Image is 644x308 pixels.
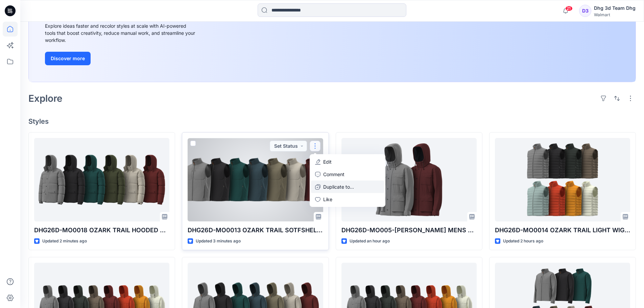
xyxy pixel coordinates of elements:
p: Like [323,196,332,203]
div: Explore ideas faster and recolor styles at scale with AI-powered tools that boost creativity, red... [45,22,197,44]
p: Updated an hour ago [350,238,390,245]
p: Updated 2 hours ago [503,238,543,245]
div: D3 [579,5,591,17]
a: DHG26D-MO0013 OZARK TRAIL SOTFSHELL VEST [188,138,323,221]
p: Updated 2 minutes ago [42,238,87,245]
h4: Styles [28,117,636,125]
div: Dhg 3d Team Dhg [594,4,636,12]
h2: Explore [28,93,63,104]
p: Updated 3 minutes ago [196,238,241,245]
p: Comment [323,171,344,178]
p: DHG26D-MO0018 OZARK TRAIL HOODED PUFFER JACKET OPT 1 [34,226,169,235]
a: DHG26D-MO0014 OZARK TRAIL LIGHT WIGHT PUFFER VEST OPT 1 [495,138,630,221]
a: Edit [311,156,384,168]
a: DHG26D-MO0018 OZARK TRAIL HOODED PUFFER JACKET OPT 1 [34,138,169,221]
span: 21 [565,6,573,11]
p: DHG26D-MO005-[PERSON_NAME] MENS HOODED SAFARI JACKET [341,226,477,235]
button: Discover more [45,52,91,65]
p: Duplicate to... [323,183,354,190]
p: Edit [323,158,332,165]
a: DHG26D-MO005-GEORGE MENS HOODED SAFARI JACKET [341,138,477,221]
p: DHG26D-MO0013 OZARK TRAIL SOTFSHELL VEST [188,226,323,235]
div: Walmart [594,12,636,17]
a: Discover more [45,52,197,65]
p: DHG26D-MO0014 OZARK TRAIL LIGHT WIGHT PUFFER VEST OPT 1 [495,226,630,235]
